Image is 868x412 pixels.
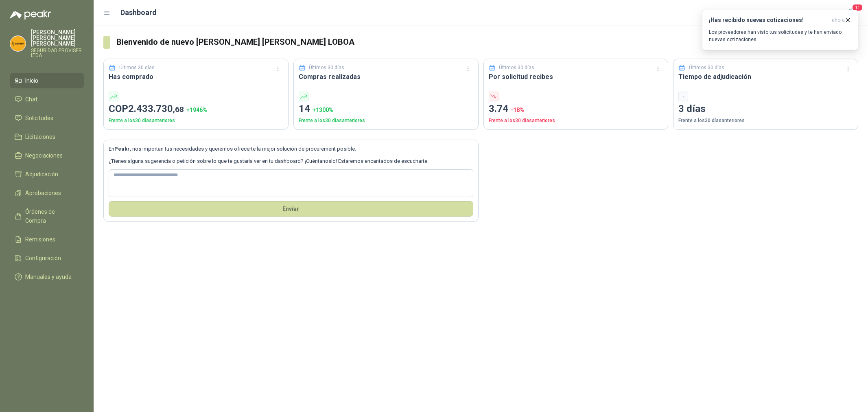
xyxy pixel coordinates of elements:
h3: ¡Has recibido nuevas cotizaciones! [709,17,829,24]
span: ,68 [173,105,184,114]
a: Aprobaciones [10,185,84,201]
h3: Compras realizadas [299,72,473,82]
h3: Has comprado [109,72,283,82]
p: Frente a los 30 días anteriores [678,117,853,125]
a: Configuración [10,250,84,266]
span: Inicio [25,76,38,85]
span: 11 [852,4,863,11]
span: + 1300 % [313,107,333,113]
img: Logo peakr [10,10,51,20]
span: Configuración [25,254,61,263]
b: Peakr [114,146,130,152]
p: Los proveedores han visto tus solicitudes y te han enviado nuevas cotizaciones. [709,28,851,43]
img: Company Logo [10,36,26,51]
span: Órdenes de Compra [25,207,76,225]
span: Remisiones [25,235,55,244]
a: Chat [10,92,84,107]
p: Frente a los 30 días anteriores [109,117,283,125]
span: Chat [25,95,37,104]
span: Adjudicación [25,170,58,179]
h3: Por solicitud recibes [489,72,663,82]
p: Últimos 30 días [689,64,724,72]
a: Manuales y ayuda [10,269,84,285]
a: Órdenes de Compra [10,204,84,228]
span: Aprobaciones [25,188,61,197]
p: COP [109,101,283,117]
p: ¿Tienes alguna sugerencia o petición sobre lo que te gustaría ver en tu dashboard? ¡Cuéntanoslo! ... [109,157,473,165]
a: Inicio [10,73,84,88]
p: 14 [299,101,473,117]
span: 2.433.730 [128,103,184,114]
p: Frente a los 30 días anteriores [489,117,663,125]
p: SEGURIDAD PROVISER LTDA [31,48,84,58]
span: Licitaciones [25,132,55,141]
span: + 1946 % [186,107,207,113]
button: 11 [844,6,858,20]
h1: Dashboard [120,7,157,18]
span: Solicitudes [25,114,53,123]
h3: Bienvenido de nuevo [PERSON_NAME] [PERSON_NAME] LOBOA [116,36,858,48]
span: ahora [832,17,845,24]
h3: Tiempo de adjudicación [678,72,853,82]
span: Manuales y ayuda [25,272,72,281]
p: [PERSON_NAME] [PERSON_NAME] [PERSON_NAME] [31,29,84,46]
button: Envíar [109,201,473,217]
p: En , nos importan tus necesidades y queremos ofrecerte la mejor solución de procurement posible. [109,145,473,153]
button: ¡Has recibido nuevas cotizaciones!ahora Los proveedores han visto tus solicitudes y te han enviad... [702,10,858,50]
a: Licitaciones [10,129,84,145]
span: Negociaciones [25,151,63,160]
p: Frente a los 30 días anteriores [299,117,473,125]
span: -18 % [511,107,524,113]
div: - [678,92,688,101]
a: Negociaciones [10,148,84,163]
p: 3.74 [489,101,663,117]
a: Adjudicación [10,167,84,182]
p: Últimos 30 días [499,64,534,72]
a: Solicitudes [10,110,84,126]
p: Últimos 30 días [119,64,155,72]
a: Remisiones [10,232,84,247]
p: Últimos 30 días [309,64,344,72]
p: 3 días [678,101,853,117]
